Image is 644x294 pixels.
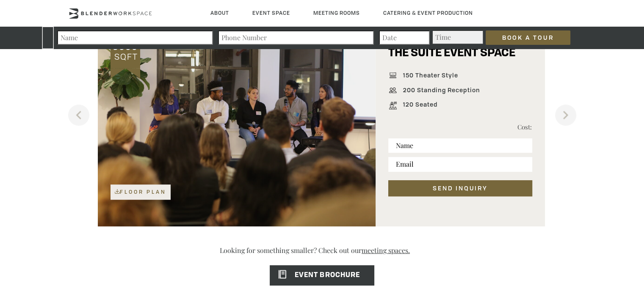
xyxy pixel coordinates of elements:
span: EVENT BROCHURE [270,272,360,279]
span: 120 Seated [399,101,437,110]
span: 200 Standing Reception [399,87,480,96]
a: EVENT BROCHURE [270,265,374,286]
a: Floor Plan [111,184,171,200]
input: Book a Tour [486,30,570,45]
button: Previous [68,104,89,126]
button: SEND INQUIRY [388,180,532,196]
input: Email [388,157,532,171]
span: 150 Theater Style [399,72,458,81]
a: meeting spaces. [362,239,424,261]
input: Phone Number [218,30,374,45]
input: Name [388,138,532,153]
input: Date [379,30,430,45]
button: Next [555,104,576,126]
span: SQFT [113,51,138,62]
h5: THE SUITE EVENT SPACE [388,47,515,69]
p: Cost: [460,122,532,132]
p: Looking for something smaller? Check out our [94,246,551,263]
input: Name [57,30,213,45]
